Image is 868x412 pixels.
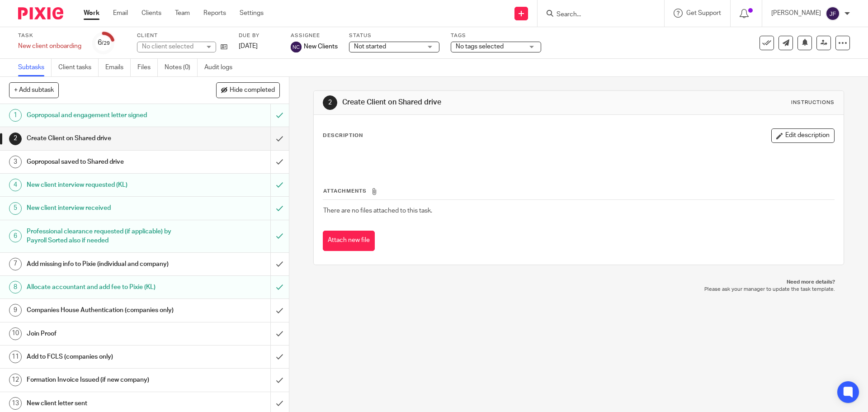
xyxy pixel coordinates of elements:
[354,43,386,50] span: Not started
[142,42,201,51] div: No client selected
[18,42,81,51] div: New client onboarding
[323,231,375,251] button: Attach new file
[9,202,22,215] div: 5
[204,59,239,76] a: Audit logs
[27,373,183,387] h1: Formation Invoice Issued (if new company)
[240,9,264,18] a: Settings
[27,201,183,215] h1: New client interview received
[18,7,63,19] img: Pixie
[113,9,128,18] a: Email
[9,179,22,191] div: 4
[9,156,22,168] div: 3
[27,225,183,248] h1: Professional clearance requested (if applicable) by Payroll Sorted also if needed
[105,59,131,76] a: Emails
[9,350,22,363] div: 11
[322,286,835,293] p: Please ask your manager to update the task template.
[58,59,99,76] a: Client tasks
[9,397,22,410] div: 13
[203,9,226,18] a: Reports
[9,230,22,242] div: 6
[137,59,158,76] a: Files
[9,281,22,294] div: 8
[323,95,337,110] div: 2
[98,38,110,48] div: 6
[686,10,721,16] span: Get Support
[18,32,81,39] label: Task
[102,41,110,46] small: /29
[9,109,22,122] div: 1
[27,257,183,271] h1: Add missing info to Pixie (individual and company)
[9,133,22,145] div: 2
[137,32,227,39] label: Client
[27,178,183,192] h1: New client interview requested (KL)
[27,109,183,122] h1: Goproposal and engagement letter signed
[27,397,183,410] h1: New client letter sent
[239,32,279,39] label: Due by
[27,132,183,145] h1: Create Client on Shared drive
[27,350,183,364] h1: Add to FCLS (companies only)
[216,82,280,98] button: Hide completed
[27,280,183,294] h1: Allocate accountant and add fee to Pixie (KL)
[27,303,183,317] h1: Companies House Authentication (companies only)
[165,59,198,76] a: Notes (0)
[9,82,59,98] button: + Add subtask
[291,42,302,52] img: svg%3E
[826,6,840,21] img: svg%3E
[771,9,821,18] p: [PERSON_NAME]
[18,59,52,76] a: Subtasks
[556,11,637,19] input: Search
[322,279,835,286] p: Need more details?
[142,9,161,18] a: Clients
[323,189,367,194] span: Attachments
[9,258,22,270] div: 7
[9,327,22,340] div: 10
[9,304,22,317] div: 9
[291,32,338,39] label: Assignee
[27,155,183,169] h1: Goproposal saved to Shared drive
[9,374,22,386] div: 12
[323,208,432,214] span: There are no files attached to this task.
[323,132,363,139] p: Description
[349,32,439,39] label: Status
[304,42,338,51] span: New Clients
[175,9,190,18] a: Team
[771,128,835,143] button: Edit description
[456,43,504,50] span: No tags selected
[239,43,258,49] span: [DATE]
[342,98,598,107] h1: Create Client on Shared drive
[791,99,835,106] div: Instructions
[27,327,183,341] h1: Join Proof
[451,32,541,39] label: Tags
[84,9,99,18] a: Work
[230,87,275,94] span: Hide completed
